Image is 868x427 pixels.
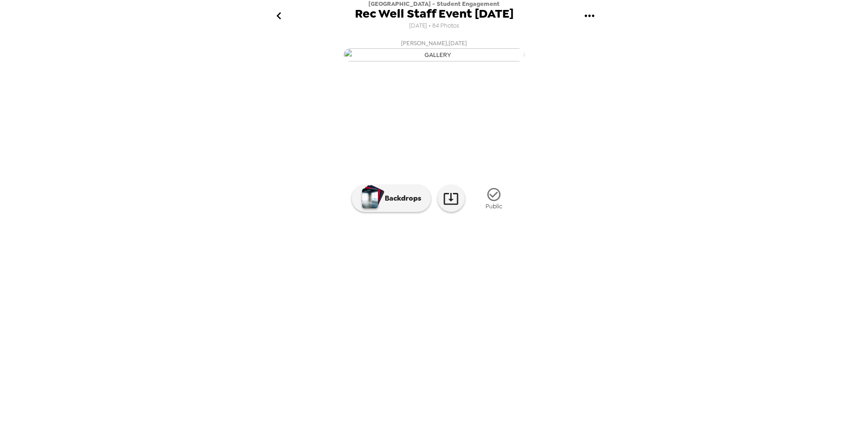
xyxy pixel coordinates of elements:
button: go back [264,1,293,31]
span: Public [486,202,502,210]
button: Backdrops [352,185,431,212]
img: gallery [400,245,468,292]
button: Public [472,182,517,216]
p: Backdrops [380,193,421,204]
img: gallery [473,245,542,292]
span: Rec Well Staff Event [DATE] [355,8,514,20]
span: [PERSON_NAME] , [DATE] [401,38,467,48]
img: gallery [344,48,524,61]
button: gallery menu [575,1,604,31]
button: [PERSON_NAME],[DATE] [253,35,615,64]
img: gallery [546,245,615,292]
span: [DATE] • 84 Photos [409,20,459,32]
